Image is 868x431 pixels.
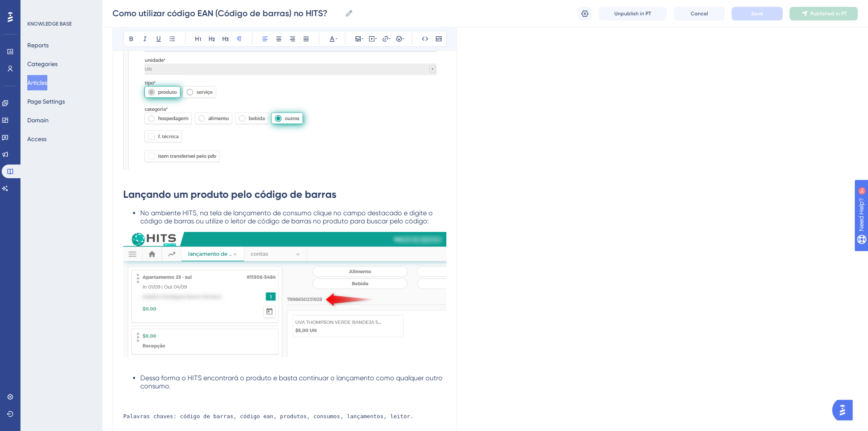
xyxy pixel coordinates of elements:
[691,10,708,17] span: Cancel
[27,94,65,109] button: Page Settings
[20,2,53,12] span: Need Help?
[58,4,63,11] div: 9+
[810,10,847,17] span: Published in PT
[27,75,47,90] button: Articles
[732,7,783,20] button: Save
[790,7,858,20] button: Published in PT
[27,131,46,147] button: Access
[27,113,49,128] button: Domain
[140,209,434,225] span: No ambiente HITS, na tela de lançamento de consumo clique no campo destacado e digite o código de...
[614,10,651,17] span: Unpublish in PT
[674,7,725,20] button: Cancel
[832,397,858,423] iframe: UserGuiding AI Assistant Launcher
[751,10,763,17] span: Save
[27,56,58,72] button: Categories
[27,38,49,53] button: Reports
[599,7,667,20] button: Unpublish in PT
[123,188,336,200] strong: Lançando um produto pelo código de barras
[123,413,414,419] span: Palavras chaves: código de barras, código ean, produtos, consumos, lançamentos, leitor.
[27,20,72,27] div: KNOWLEDGE BASE
[113,7,341,19] input: Article Name
[140,374,444,390] span: Dessa forma o HITS encontrará o produto e basta continuar o lançamento como qualquer outro consumo.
